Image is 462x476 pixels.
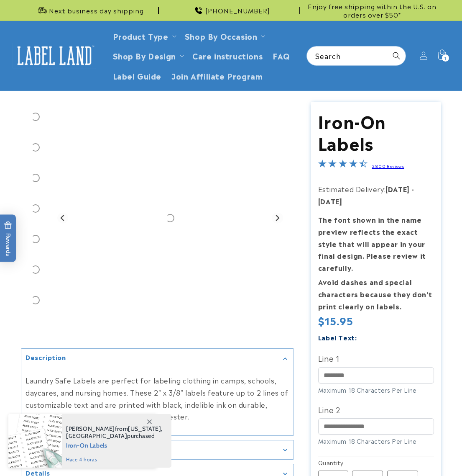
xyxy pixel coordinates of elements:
a: Label Guide [108,66,167,85]
p: Estimated Delivery: [318,183,434,207]
div: Maximum 18 Characters Per Line [318,437,434,445]
legend: Quantity [318,458,344,467]
button: Search [387,46,406,65]
summary: Product Type [108,26,180,46]
a: Care instructions [187,46,268,65]
strong: [DATE] [318,196,342,206]
strong: [DATE] [385,184,410,194]
div: Go to slide 3 [21,163,50,193]
h2: Description [26,353,66,361]
strong: The font shown in the name preview reflects the exact style that will appear in your final design... [318,214,426,273]
span: Shop By Occasion [185,31,258,41]
summary: Shop By Occasion [180,26,269,46]
button: Next slide [272,212,283,224]
span: FAQ [273,51,290,60]
div: Go to slide 7 [21,286,50,315]
span: Join Affiliate Program [171,71,263,80]
a: 2800 Reviews [372,163,404,169]
div: Go to slide 8 [21,316,50,345]
h1: Iron-On Labels [318,110,434,153]
a: Join Affiliate Program [166,66,268,85]
span: [PHONE_NUMBER] [205,6,270,15]
span: 1 [444,54,447,62]
p: Laundry Safe Labels are perfect for labeling clothing in camps, schools, daycares, and nursing ho... [26,374,289,422]
a: Label Land [10,39,100,72]
a: Product Type [113,30,168,41]
strong: Avoid dashes and special characters because they don’t print clearly on labels. [318,277,432,311]
div: Go to slide 5 [21,224,50,254]
button: Go to last slide [57,212,69,224]
label: Label Text: [318,332,357,342]
span: Label Guide [113,71,162,80]
summary: Description [21,349,294,368]
strong: - [411,184,414,194]
span: [US_STATE] [128,425,161,432]
div: Go to slide 2 [21,133,50,162]
span: Care instructions [192,51,263,60]
div: Go to slide 4 [21,194,50,223]
summary: Shop By Design [108,46,187,65]
span: 4.5-star overall rating [318,160,368,170]
span: Next business day shipping [49,6,144,15]
div: Go to slide 1 [21,102,50,131]
a: Shop By Design [113,50,176,61]
span: [PERSON_NAME] [66,425,115,432]
img: Label Land [13,43,96,69]
span: $15.95 [318,314,353,327]
span: from , purchased [66,425,163,440]
span: [GEOGRAPHIC_DATA] [66,432,127,440]
div: Maximum 18 Characters Per Line [318,386,434,394]
label: Line 1 [318,351,434,365]
label: Line 2 [318,403,434,416]
span: Enjoy free shipping within the U.S. on orders over $50* [303,2,441,18]
a: FAQ [268,46,295,65]
div: Go to slide 6 [21,255,50,284]
span: Rewards [4,221,12,256]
